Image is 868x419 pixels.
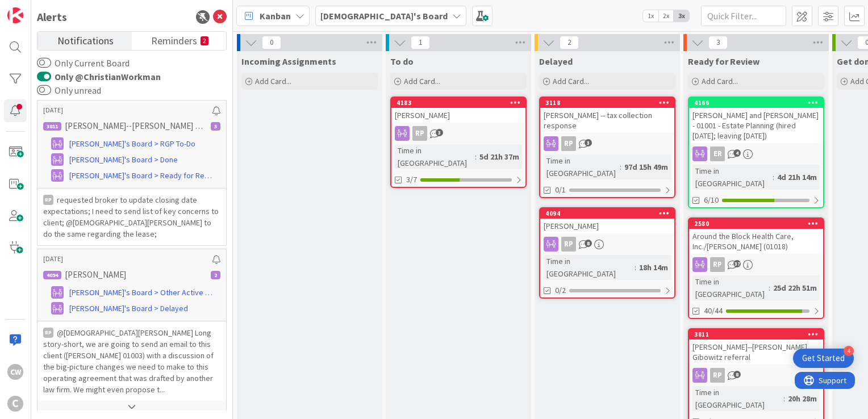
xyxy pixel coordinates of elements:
[262,36,281,49] span: 0
[561,136,576,151] div: RP
[260,9,291,23] span: Kanban
[397,99,525,107] div: 4183
[774,171,820,183] div: 4d 21h 14m
[539,56,573,67] span: Delayed
[43,327,220,395] p: @[DEMOGRAPHIC_DATA][PERSON_NAME]﻿ Long story-short, we are going to send an email to this client ...
[553,76,589,86] span: Add Card...
[643,10,658,22] span: 1x
[689,368,823,383] div: RP
[689,257,823,272] div: RP
[201,36,208,45] small: 2
[844,346,854,356] div: 4
[43,301,220,315] a: [PERSON_NAME]'s Board > Delayed
[544,154,620,179] div: Time in [GEOGRAPHIC_DATA]
[391,126,525,141] div: RP
[692,165,773,190] div: Time in [GEOGRAPHIC_DATA]
[636,261,671,274] div: 18h 14m
[540,136,674,151] div: RP
[69,154,178,166] span: [PERSON_NAME]'s Board > Done
[37,56,130,70] label: Only Current Board
[43,122,61,131] div: 3811
[585,139,592,146] span: 3
[733,371,741,378] span: 8
[7,396,23,412] div: C
[391,98,525,108] div: 4183
[694,330,823,338] div: 3811
[411,36,430,49] span: 1
[701,6,786,26] input: Quick Filter...
[561,237,576,252] div: RP
[391,108,525,123] div: [PERSON_NAME]
[43,271,61,279] div: 4094
[773,171,774,183] span: :
[404,76,440,86] span: Add Card...
[69,303,188,315] span: [PERSON_NAME]'s Board > Delayed
[395,144,475,169] div: Time in [GEOGRAPHIC_DATA]
[412,126,427,141] div: RP
[620,161,621,173] span: :
[710,146,725,161] div: ER
[406,174,417,186] span: 3/7
[540,98,674,108] div: 3118
[770,282,820,294] div: 25d 22h 51m
[769,282,770,294] span: :
[733,260,741,267] span: 37
[436,129,443,136] span: 3
[540,98,674,133] div: 3118[PERSON_NAME] -- tax collection response
[783,392,785,405] span: :
[674,10,689,22] span: 3x
[689,329,823,364] div: 3811[PERSON_NAME]--[PERSON_NAME] Gibowitz referral
[793,349,854,368] div: Open Get Started checklist, remaining modules: 4
[43,106,212,114] p: [DATE]
[24,2,52,15] span: Support
[475,150,477,163] span: :
[540,219,674,233] div: [PERSON_NAME]
[560,36,579,49] span: 2
[390,56,414,67] span: To do
[585,240,592,247] span: 8
[704,305,723,317] span: 40/44
[37,85,51,96] button: Only unread
[694,220,823,228] div: 2580
[211,122,220,131] div: 3
[241,56,336,67] span: Incoming Assignments
[7,7,23,23] img: Visit kanbanzone.com
[151,32,197,48] span: Reminders
[43,195,53,205] div: RP
[545,209,674,217] div: 4094
[689,329,823,340] div: 3811
[555,284,566,296] span: 0/2
[477,150,522,163] div: 5d 21h 37m
[802,353,845,364] div: Get Started
[689,98,823,108] div: 4166
[704,194,719,206] span: 6/10
[43,137,220,150] a: [PERSON_NAME]'s Board > RGP To-Do
[689,108,823,143] div: [PERSON_NAME] and [PERSON_NAME] - 01001 - Estate Planning (hired [DATE]; leaving [DATE])
[391,98,525,123] div: 4183[PERSON_NAME]
[540,237,674,252] div: RP
[733,149,741,157] span: 4
[43,194,220,240] p: requested broker to update closing date expectations; I need to send list of key concerns to clie...
[43,255,212,263] p: [DATE]
[540,208,674,233] div: 4094[PERSON_NAME]
[540,208,674,219] div: 4094
[37,57,51,69] button: Only Current Board
[689,146,823,161] div: ER
[702,76,738,86] span: Add Card...
[255,76,291,86] span: Add Card...
[320,10,448,22] b: [DEMOGRAPHIC_DATA]'s Board
[69,287,212,299] span: [PERSON_NAME]'s Board > Other Active Projects
[69,138,195,150] span: [PERSON_NAME]'s Board > RGP To-Do
[694,99,823,107] div: 4166
[689,219,823,229] div: 2580
[544,255,635,280] div: Time in [GEOGRAPHIC_DATA]
[43,286,220,299] a: [PERSON_NAME]'s Board > Other Active Projects
[211,271,220,279] div: 2
[689,98,823,143] div: 4166[PERSON_NAME] and [PERSON_NAME] - 01001 - Estate Planning (hired [DATE]; leaving [DATE])
[658,10,674,22] span: 2x
[37,71,51,82] button: Only @ChristianWorkman
[689,219,823,254] div: 2580Around the Block Health Care, Inc./[PERSON_NAME] (01018)
[65,270,126,280] p: [PERSON_NAME]
[635,261,636,274] span: :
[710,257,725,272] div: RP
